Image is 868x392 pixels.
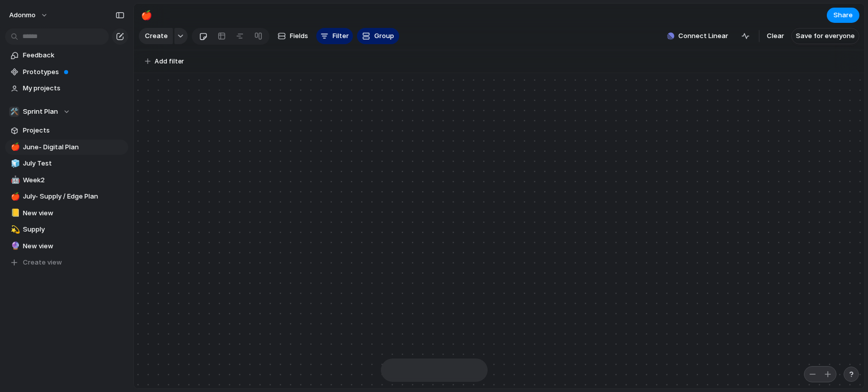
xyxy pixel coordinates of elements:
div: 🍎 [11,191,18,203]
a: My projects [5,81,128,96]
span: June- Digital Plan [23,142,125,152]
a: 💫Supply [5,222,128,237]
a: 🍎July- Supply / Edge Plan [5,189,128,204]
a: 🤖Week2 [5,173,128,188]
button: Share [827,8,859,23]
div: 💫 [11,224,18,236]
button: 🍎 [9,142,19,152]
div: 🔮 [11,240,18,252]
button: 📒 [9,208,19,218]
button: Connect Linear [663,28,732,44]
div: 🍎 [141,8,152,22]
span: Prototypes [23,67,125,77]
span: Fields [290,31,308,41]
a: 🧊July Test [5,156,128,171]
span: Create view [23,257,62,268]
button: 🔮 [9,241,19,251]
span: July Test [23,158,125,169]
span: Sprint Plan [23,107,58,117]
button: 💫 [9,224,19,235]
button: 🍎 [138,7,155,23]
span: My projects [23,83,125,93]
a: 📒New view [5,206,128,221]
span: Save for everyone [796,31,855,41]
div: 🧊 [11,158,18,170]
div: 📒 [11,207,18,219]
span: Week2 [23,175,125,185]
span: Connect Linear [678,31,728,41]
button: Filter [316,28,353,44]
button: Create view [5,255,128,270]
button: Create [139,28,173,44]
button: Group [357,28,399,44]
span: Feedback [23,50,125,60]
button: 🛠️Sprint Plan [5,104,128,119]
span: July- Supply / Edge Plan [23,191,125,202]
button: 🤖 [9,175,19,185]
span: New view [23,208,125,218]
span: Supply [23,224,125,235]
span: Create [145,31,168,41]
a: 🍎June- Digital Plan [5,140,128,155]
button: Adonmo [5,7,53,23]
span: Projects [23,125,125,136]
button: Fields [274,28,312,44]
span: New view [23,241,125,251]
span: Adonmo [9,10,36,20]
a: Prototypes [5,64,128,80]
span: Group [374,31,394,41]
button: 🍎 [9,191,19,202]
button: Add filter [139,54,190,69]
a: Feedback [5,48,128,63]
div: 🤖 [11,174,18,186]
button: Save for everyone [791,28,859,44]
span: Filter [333,31,349,41]
div: 🛠️ [9,107,19,117]
button: Clear [763,28,788,44]
a: Projects [5,123,128,138]
span: Share [833,10,853,20]
button: 🧊 [9,158,19,169]
a: 🔮New view [5,239,128,254]
div: 🍎 [11,141,18,153]
span: Add filter [155,57,184,66]
span: Clear [767,31,784,41]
